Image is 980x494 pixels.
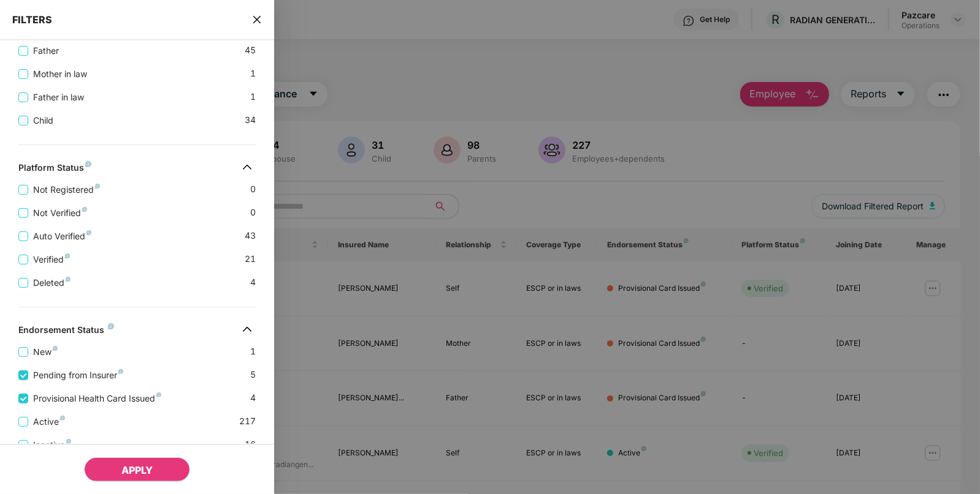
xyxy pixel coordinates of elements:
[250,391,256,405] span: 4
[237,157,257,177] img: svg+xml;base64,PHN2ZyB4bWxucz0iaHR0cDovL3d3dy53My5vcmcvMjAwMC9zdmciIHdpZHRoPSIzMiIgaGVpZ2h0PSIzMi...
[245,252,256,266] span: 21
[28,230,96,243] span: Auto Verified
[250,90,256,104] span: 1
[245,113,256,127] span: 34
[250,345,256,359] span: 1
[28,44,64,58] span: Father
[250,275,256,290] span: 4
[28,67,92,81] span: Mother in law
[60,416,65,421] img: svg+xml;base64,PHN2ZyB4bWxucz0iaHR0cDovL3d3dy53My5vcmcvMjAwMC9zdmciIHdpZHRoPSI4IiBoZWlnaHQ9IjgiIH...
[108,323,114,329] img: svg+xml;base64,PHN2ZyB4bWxucz0iaHR0cDovL3d3dy53My5vcmcvMjAwMC9zdmciIHdpZHRoPSI4IiBoZWlnaHQ9IjgiIH...
[28,276,75,290] span: Deleted
[239,414,256,429] span: 217
[28,415,70,429] span: Active
[65,253,70,258] img: svg+xml;base64,PHN2ZyB4bWxucz0iaHR0cDovL3d3dy53My5vcmcvMjAwMC9zdmciIHdpZHRoPSI4IiBoZWlnaHQ9IjgiIH...
[12,13,52,26] span: FILTERS
[28,438,76,452] span: Inactive
[53,346,58,351] img: svg+xml;base64,PHN2ZyB4bWxucz0iaHR0cDovL3d3dy53My5vcmcvMjAwMC9zdmciIHdpZHRoPSI4IiBoZWlnaHQ9IjgiIH...
[245,438,256,452] span: 16
[66,277,71,282] img: svg+xml;base64,PHN2ZyB4bWxucz0iaHR0cDovL3d3dy53My5vcmcvMjAwMC9zdmciIHdpZHRoPSI4IiBoZWlnaHQ9IjgiIH...
[28,114,58,127] span: Child
[18,162,91,177] div: Platform Status
[28,206,92,220] span: Not Verified
[245,229,256,243] span: 43
[28,91,89,104] span: Father in law
[95,184,100,189] img: svg+xml;base64,PHN2ZyB4bWxucz0iaHR0cDovL3d3dy53My5vcmcvMjAwMC9zdmciIHdpZHRoPSI4IiBoZWlnaHQ9IjgiIH...
[84,457,190,482] button: APPLY
[250,182,256,196] span: 0
[85,161,91,167] img: svg+xml;base64,PHN2ZyB4bWxucz0iaHR0cDovL3d3dy53My5vcmcvMjAwMC9zdmciIHdpZHRoPSI4IiBoZWlnaHQ9IjgiIH...
[28,183,105,196] span: Not Registered
[28,392,166,405] span: Provisional Health Card Issued
[250,368,256,382] span: 5
[28,253,75,266] span: Verified
[250,67,256,81] span: 1
[86,230,91,235] img: svg+xml;base64,PHN2ZyB4bWxucz0iaHR0cDovL3d3dy53My5vcmcvMjAwMC9zdmciIHdpZHRoPSI4IiBoZWlnaHQ9IjgiIH...
[250,206,256,220] span: 0
[28,345,63,359] span: New
[18,324,114,339] div: Endorsement Status
[237,320,257,339] img: svg+xml;base64,PHN2ZyB4bWxucz0iaHR0cDovL3d3dy53My5vcmcvMjAwMC9zdmciIHdpZHRoPSIzMiIgaGVpZ2h0PSIzMi...
[121,464,153,476] span: APPLY
[82,207,87,212] img: svg+xml;base64,PHN2ZyB4bWxucz0iaHR0cDovL3d3dy53My5vcmcvMjAwMC9zdmciIHdpZHRoPSI4IiBoZWlnaHQ9IjgiIH...
[28,369,128,382] span: Pending from Insurer
[156,392,161,397] img: svg+xml;base64,PHN2ZyB4bWxucz0iaHR0cDovL3d3dy53My5vcmcvMjAwMC9zdmciIHdpZHRoPSI4IiBoZWlnaHQ9IjgiIH...
[252,13,262,26] span: close
[245,43,256,58] span: 45
[66,439,71,444] img: svg+xml;base64,PHN2ZyB4bWxucz0iaHR0cDovL3d3dy53My5vcmcvMjAwMC9zdmciIHdpZHRoPSI4IiBoZWlnaHQ9IjgiIH...
[118,369,123,374] img: svg+xml;base64,PHN2ZyB4bWxucz0iaHR0cDovL3d3dy53My5vcmcvMjAwMC9zdmciIHdpZHRoPSI4IiBoZWlnaHQ9IjgiIH...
